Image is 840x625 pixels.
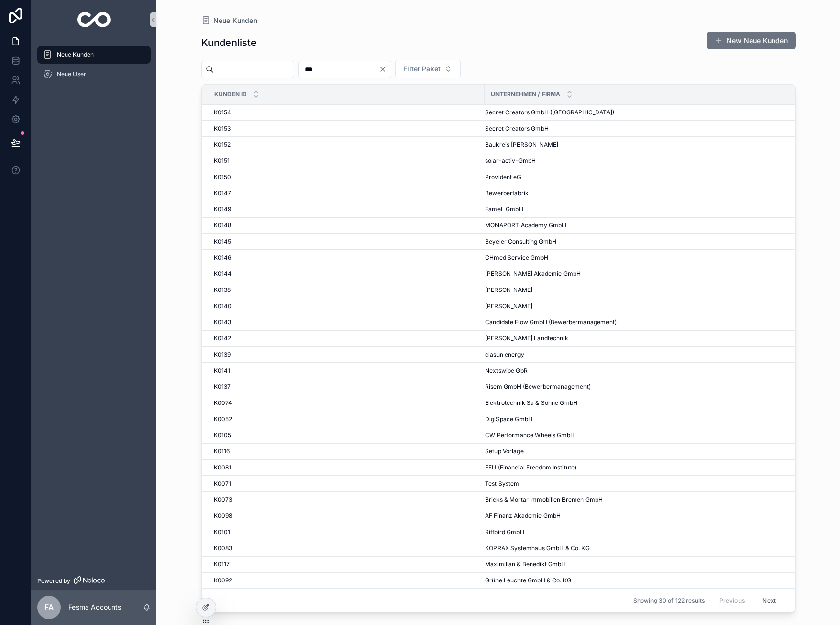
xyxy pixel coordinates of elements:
span: KOPRAX Systemhaus GmbH & Co. KG [485,544,590,552]
button: New Neue Kunden [707,32,796,49]
span: [PERSON_NAME] Akademie GmbH [485,270,581,278]
a: K0148 [214,222,479,229]
a: Setup Vorlage [485,447,798,455]
a: [PERSON_NAME] [485,302,798,310]
a: K0137 [214,383,479,391]
a: K0098 [214,512,479,520]
span: K0083 [214,544,232,552]
a: Secret Creators GmbH [485,125,798,133]
a: Neue Kunden [201,16,257,25]
span: Neue User [57,70,86,78]
a: K0116 [214,447,479,455]
span: MONAPORT Academy GmbH [485,222,566,229]
span: K0139 [214,351,231,358]
a: Powered by [31,572,156,590]
a: K0154 [214,109,479,116]
span: Setup Vorlage [485,447,524,455]
a: K0151 [214,157,479,165]
a: FameL GmbH [485,205,798,213]
p: Fesma Accounts [68,603,121,612]
a: K0073 [214,496,479,504]
a: Neue Kunden [37,46,151,64]
a: [PERSON_NAME] Landtechnik [485,335,798,342]
span: K0098 [214,512,232,520]
span: Bricks & Mortar Immobilien Bremen GmbH [485,496,603,504]
span: Maximilian & Benedikt GmbH [485,560,566,568]
span: Neue Kunden [213,16,257,25]
a: Secret Creators GmbH ([GEOGRAPHIC_DATA]) [485,109,798,116]
span: K0150 [214,173,231,181]
span: Grüne Leuchte GmbH & Co. KG [485,577,571,584]
a: K0152 [214,141,479,149]
a: K0140 [214,302,479,310]
span: K0151 [214,157,230,165]
a: K0074 [214,399,479,407]
button: Select Button [395,60,461,78]
span: Nextswipe GbR [485,367,528,375]
span: Bewerberfabrik [485,189,529,197]
span: K0154 [214,109,231,116]
span: K0142 [214,335,231,342]
a: K0092 [214,577,479,584]
a: Baukreis [PERSON_NAME] [485,141,798,149]
span: [PERSON_NAME] [485,286,532,294]
span: K0101 [214,528,230,536]
a: clasun energy [485,351,798,358]
a: K0146 [214,254,479,262]
span: K0073 [214,496,232,504]
span: K0137 [214,383,231,391]
a: K0052 [214,415,479,423]
a: K0144 [214,270,479,278]
a: K0101 [214,528,479,536]
button: Clear [379,66,391,73]
a: K0153 [214,125,479,133]
span: Showing 30 of 122 results [633,597,705,604]
span: FA [44,602,54,613]
span: K0105 [214,431,231,439]
span: Neue Kunden [57,51,94,59]
span: K0145 [214,238,231,246]
span: K0138 [214,286,231,294]
span: K0074 [214,399,232,407]
span: Secret Creators GmbH [485,125,549,133]
span: K0116 [214,447,230,455]
span: FameL GmbH [485,205,523,213]
span: K0143 [214,318,231,326]
span: Beyeler Consulting GmbH [485,238,556,246]
span: Baukreis [PERSON_NAME] [485,141,558,149]
span: K0144 [214,270,232,278]
span: AF Finanz Akademie GmbH [485,512,561,520]
a: K0117 [214,560,479,568]
span: Test System [485,480,519,488]
div: scrollable content [31,39,156,96]
a: K0143 [214,318,479,326]
a: Risem GmbH (Bewerbermanagement) [485,383,798,391]
a: Riffbird GmbH [485,528,798,536]
span: K0152 [214,141,231,149]
a: K0150 [214,173,479,181]
a: [PERSON_NAME] Akademie GmbH [485,270,798,278]
a: DigiSpace GmbH [485,415,798,423]
span: K0149 [214,205,231,213]
span: Candidate Flow GmbH (Bewerbermanagement) [485,318,617,326]
span: CHmed Service GmbH [485,254,548,262]
span: [PERSON_NAME] Landtechnik [485,335,568,342]
a: Bewerberfabrik [485,189,798,197]
a: K0138 [214,286,479,294]
span: K0146 [214,254,231,262]
span: Elektrotechnik Sa & Söhne GmbH [485,399,577,407]
a: FFU (Financial Freedom Institute) [485,464,798,471]
a: K0147 [214,189,479,197]
span: Provident eG [485,173,521,181]
a: K0142 [214,335,479,342]
a: K0141 [214,367,479,375]
span: Risem GmbH (Bewerbermanagement) [485,383,591,391]
a: K0071 [214,480,479,488]
a: CW Performance Wheels GmbH [485,431,798,439]
a: K0149 [214,205,479,213]
a: Neue User [37,66,151,83]
h1: Kundenliste [201,36,257,49]
a: K0083 [214,544,479,552]
span: K0141 [214,367,230,375]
